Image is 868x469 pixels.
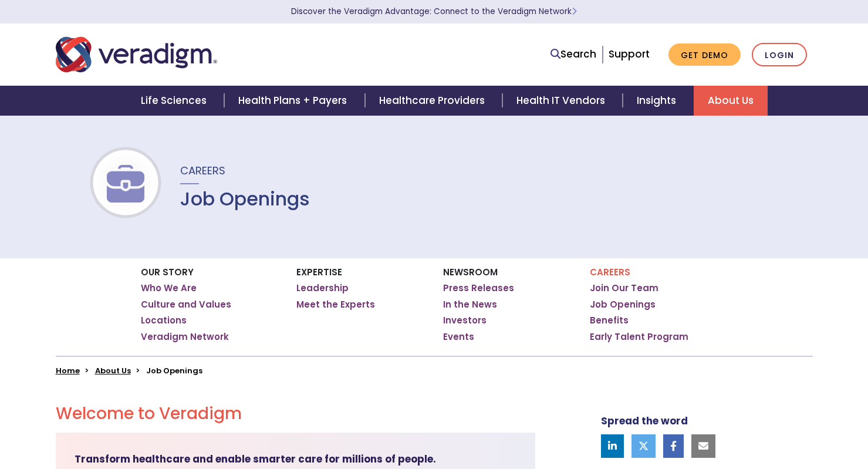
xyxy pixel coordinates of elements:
h2: Welcome to Veradigm [56,404,535,424]
a: Healthcare Providers [365,86,502,116]
a: Investors [443,315,487,326]
a: Veradigm Network [141,331,229,343]
a: Search [550,46,596,62]
a: Benefits [590,315,629,326]
a: Insights [623,86,694,116]
span: Learn More [572,6,577,17]
a: Join Our Team [590,282,658,294]
a: Who We Are [141,282,197,294]
a: About Us [694,86,768,116]
strong: Spread the word [601,414,688,428]
a: Press Releases [443,282,514,294]
a: Login [752,43,807,67]
a: Health Plans + Payers [224,86,364,116]
a: Home [56,365,80,376]
a: Events [443,331,474,343]
a: About Us [95,365,131,376]
a: Get Demo [668,43,741,66]
a: Health IT Vendors [502,86,623,116]
a: In the News [443,299,497,311]
a: Culture and Values [141,299,231,311]
a: Meet the Experts [296,299,375,311]
strong: Transform healthcare and enable smarter care for millions of people. [75,452,436,466]
h1: Job Openings [180,188,310,210]
a: Job Openings [590,299,656,311]
a: Discover the Veradigm Advantage: Connect to the Veradigm NetworkLearn More [291,6,577,17]
a: Support [609,47,650,61]
a: Early Talent Program [590,331,688,343]
a: Leadership [296,282,349,294]
span: Careers [180,163,225,178]
a: Life Sciences [127,86,224,116]
img: Veradigm logo [56,35,217,74]
a: Locations [141,315,187,326]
